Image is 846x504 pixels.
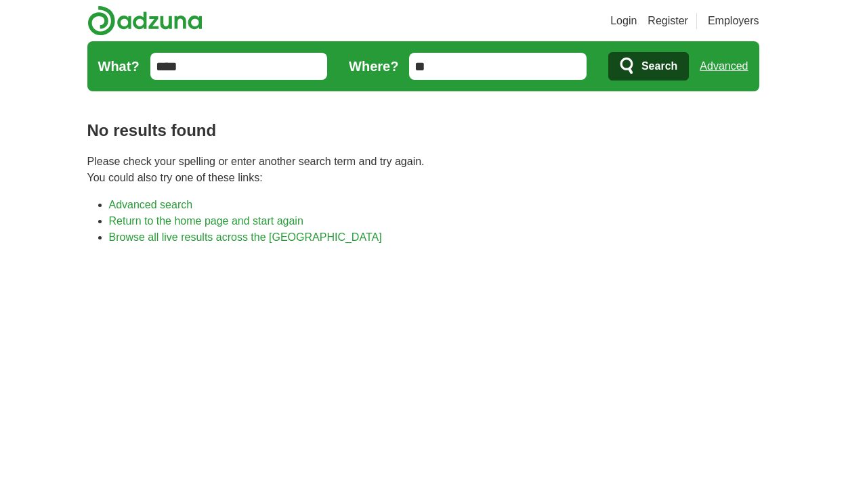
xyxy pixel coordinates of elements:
[109,215,303,227] a: Return to the home page and start again
[87,5,203,36] img: Adzuna logo
[349,56,398,76] label: Where?
[87,118,759,143] h1: No results found
[98,56,140,76] label: What?
[109,199,193,210] a: Advanced search
[87,154,759,186] p: Please check your spelling or enter another search term and try again. You could also try one of ...
[648,13,688,29] a: Register
[109,231,382,243] a: Browse all live results across the [GEOGRAPHIC_DATA]
[708,13,759,29] a: Employers
[610,13,637,29] a: Login
[608,52,689,81] button: Search
[641,53,677,80] span: Search
[700,53,748,80] a: Advanced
